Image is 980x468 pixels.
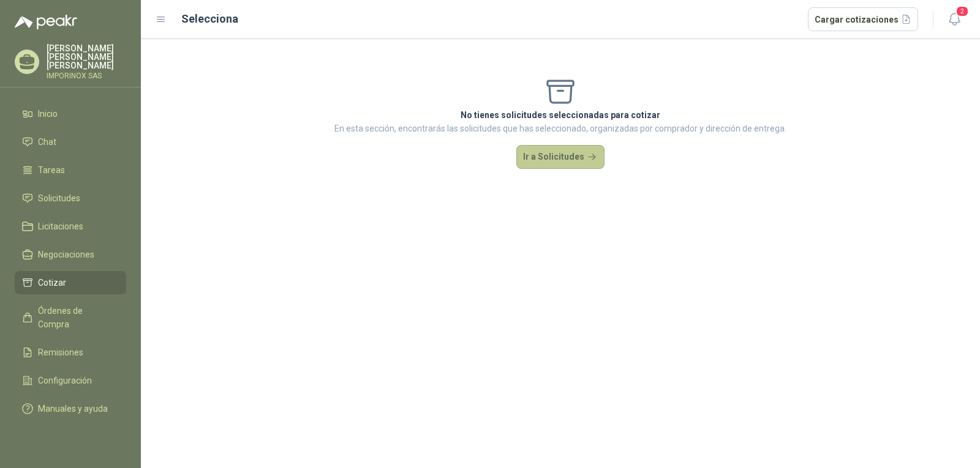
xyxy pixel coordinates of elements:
[15,158,126,182] a: Tareas
[47,72,126,80] p: IMPORINOX SAS
[15,243,126,266] a: Negociaciones
[516,145,605,169] button: Ir a Solicitudes
[38,191,80,205] span: Solicitudes
[38,135,56,149] span: Chat
[38,374,92,387] span: Configuración
[181,10,238,28] h2: Selecciona
[38,220,83,233] span: Licitaciones
[15,215,126,238] a: Licitaciones
[808,7,919,32] button: Cargar cotizaciones
[15,130,126,154] a: Chat
[38,107,58,121] span: Inicio
[15,102,126,125] a: Inicio
[15,271,126,294] a: Cotizar
[38,304,115,331] span: Órdenes de Compra
[15,341,126,364] a: Remisiones
[47,44,126,70] p: [PERSON_NAME] [PERSON_NAME] [PERSON_NAME]
[15,15,77,29] img: Logo peakr
[15,369,126,392] a: Configuración
[15,187,126,210] a: Solicitudes
[943,9,965,31] button: 2
[15,397,126,420] a: Manuales y ayuda
[334,108,786,122] p: No tienes solicitudes seleccionadas para cotizar
[15,299,126,336] a: Órdenes de Compra
[38,248,94,261] span: Negociaciones
[334,122,786,135] p: En esta sección, encontrarás las solicitudes que has seleccionado, organizadas por comprador y di...
[38,346,83,359] span: Remisiones
[38,276,66,289] span: Cotizar
[38,163,65,177] span: Tareas
[956,6,969,17] span: 2
[38,402,108,415] span: Manuales y ayuda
